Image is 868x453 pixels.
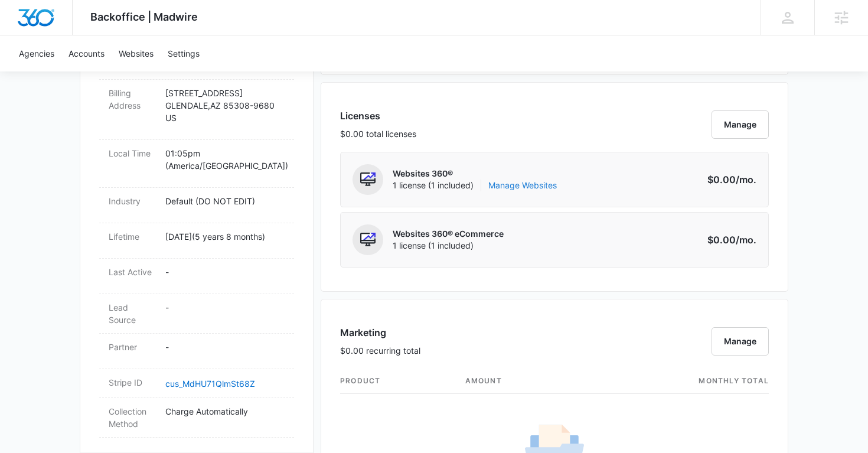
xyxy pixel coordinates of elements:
dt: Industry [109,195,156,207]
p: - [165,266,285,278]
p: $0.00 [701,233,756,247]
span: Backoffice | Madwire [90,11,198,23]
dt: Last Active [109,266,156,278]
p: Websites 360® eCommerce [393,228,504,240]
span: 1 license (1 included) [393,240,504,252]
span: 1 license (1 included) [393,180,557,191]
a: Settings [161,35,207,71]
div: IndustryDefault (DO NOT EDIT) [99,188,294,223]
div: Lead Source- [99,294,294,334]
dt: Local Time [109,147,156,159]
p: $0.00 [701,172,756,187]
p: $0.00 total licenses [340,128,416,140]
p: 01:05pm ( America/[GEOGRAPHIC_DATA] ) [165,147,285,172]
a: Manage Websites [488,180,557,191]
dt: Collection Method [109,405,156,430]
div: Local Time01:05pm (America/[GEOGRAPHIC_DATA]) [99,140,294,188]
div: Stripe IDcus_MdHU71QlmSt68Z [99,369,294,398]
dt: Lead Source [109,301,156,326]
h3: Marketing [340,325,420,340]
button: Manage [712,110,769,139]
dt: Billing Address [109,87,156,112]
div: Collection MethodCharge Automatically [99,398,294,438]
span: /mo. [736,234,756,246]
th: product [340,369,456,394]
button: Manage [712,327,769,356]
p: [DATE] ( 5 years 8 months ) [165,230,285,243]
div: Billing Address[STREET_ADDRESS]GLENDALE,AZ 85308-9680US [99,80,294,140]
a: Websites [112,35,161,71]
dt: Stripe ID [109,376,156,389]
a: Accounts [61,35,112,71]
p: $0.00 recurring total [340,344,420,357]
dt: Lifetime [109,230,156,243]
span: /mo. [736,174,756,185]
dt: Partner [109,341,156,353]
p: - [165,301,285,314]
p: Websites 360® [393,168,557,180]
div: Lifetime[DATE](5 years 8 months) [99,223,294,259]
a: Agencies [12,35,61,71]
p: [STREET_ADDRESS] GLENDALE , AZ 85308-9680 US [165,87,285,124]
a: cus_MdHU71QlmSt68Z [165,379,255,389]
div: Partner- [99,334,294,369]
div: Last Active- [99,259,294,294]
p: Default (DO NOT EDIT) [165,195,285,207]
th: monthly total [585,369,769,394]
h3: Licenses [340,109,416,123]
p: Charge Automatically [165,405,285,418]
p: - [165,341,285,353]
th: amount [456,369,585,394]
